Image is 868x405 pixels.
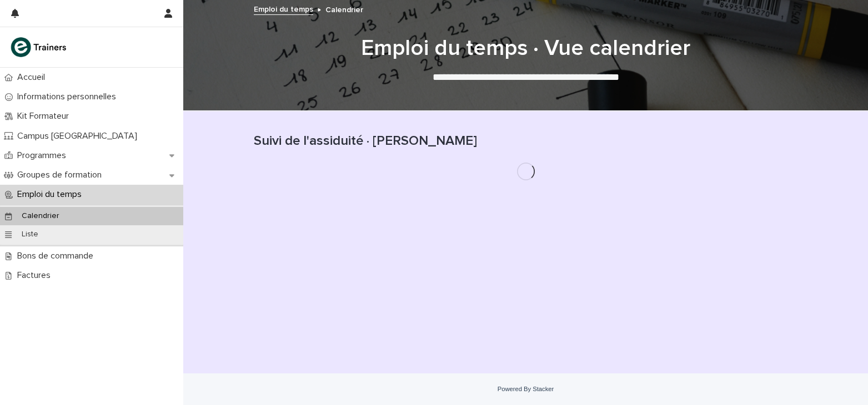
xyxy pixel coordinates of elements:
[325,3,363,15] p: Calendrier
[9,36,70,58] img: K0CqGN7SDeD6s4JG8KQk
[13,211,68,221] p: Calendrier
[13,131,146,141] p: Campus [GEOGRAPHIC_DATA]
[13,92,125,102] p: Informations personnelles
[498,386,554,392] a: Powered By Stacker
[13,111,78,121] p: Kit Formateur
[254,2,313,15] a: Emploi du temps
[254,35,798,62] h1: Emploi du temps · Vue calendrier
[13,170,111,180] p: Groupes de formation
[13,189,91,200] p: Emploi du temps
[13,230,47,239] p: Liste
[13,270,59,281] p: Factures
[13,72,54,83] p: Accueil
[254,133,798,149] h1: Suivi de l'assiduité · [PERSON_NAME]
[13,150,75,161] p: Programmes
[13,251,102,261] p: Bons de commande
